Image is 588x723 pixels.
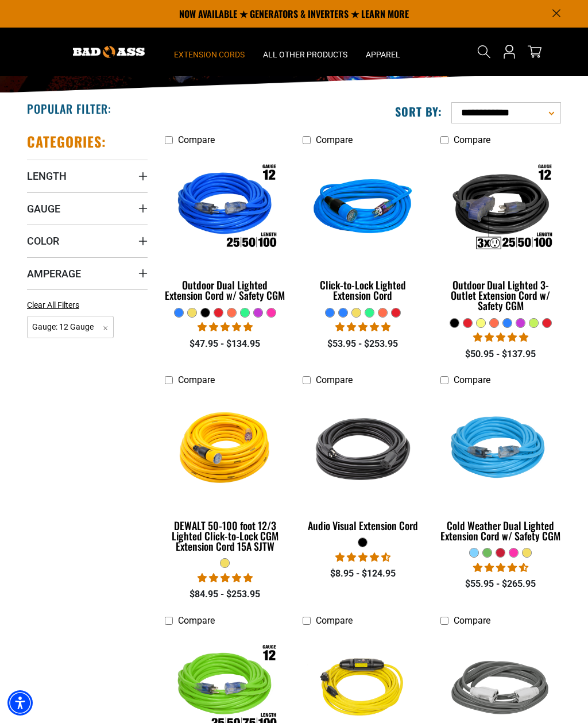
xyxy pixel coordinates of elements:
span: Compare [178,615,215,626]
img: Bad Ass Extension Cords [73,46,145,58]
span: Length [27,169,67,183]
span: 4.81 stars [198,322,253,332]
div: $8.95 - $124.95 [303,567,423,581]
div: Outdoor Dual Lighted Extension Cord w/ Safety CGM [165,280,285,300]
a: Gauge: 12 Gauge [27,321,114,332]
h2: Popular Filter: [27,101,111,116]
a: DEWALT 50-100 foot 12/3 Lighted Click-to-Lock CGM Extension Cord 15A SJTW DEWALT 50-100 foot 12/3... [165,392,285,558]
span: 4.87 stars [335,322,390,332]
summary: Search [475,42,493,61]
span: 4.61 stars [473,562,528,573]
div: $50.95 - $137.95 [440,347,561,361]
h2: Categories: [27,133,106,150]
span: Gauge: 12 Gauge [27,316,114,338]
span: Compare [316,374,353,385]
a: Outdoor Dual Lighted Extension Cord w/ Safety CGM Outdoor Dual Lighted Extension Cord w/ Safety CGM [165,151,285,307]
span: Compare [316,134,353,145]
img: Light Blue [439,393,563,504]
summary: Length [27,160,148,192]
span: All Other Products [263,49,347,60]
span: Apparel [366,49,400,60]
summary: Amperage [27,257,148,289]
img: blue [301,153,425,264]
img: DEWALT 50-100 foot 12/3 Lighted Click-to-Lock CGM Extension Cord 15A SJTW [163,393,287,504]
a: Open this option [500,28,519,76]
a: black Audio Visual Extension Cord [303,392,423,538]
span: Clear All Filters [27,300,79,310]
div: $47.95 - $134.95 [165,337,285,351]
span: Amperage [27,267,81,280]
div: $53.95 - $253.95 [303,337,423,351]
summary: Apparel [357,28,409,76]
span: Compare [454,134,490,145]
div: Accessibility Menu [7,690,33,716]
span: Color [27,234,59,248]
div: Cold Weather Dual Lighted Extension Cord w/ Safety CGM [440,520,561,541]
summary: Color [27,225,148,257]
a: cart [525,45,544,59]
span: 4.68 stars [335,552,390,563]
div: Click-to-Lock Lighted Extension Cord [303,280,423,300]
a: Outdoor Dual Lighted 3-Outlet Extension Cord w/ Safety CGM Outdoor Dual Lighted 3-Outlet Extensio... [440,151,561,318]
div: $84.95 - $253.95 [165,587,285,601]
span: Compare [178,134,215,145]
a: blue Click-to-Lock Lighted Extension Cord [303,151,423,307]
span: 4.84 stars [198,573,253,583]
img: black [301,393,425,504]
span: Gauge [27,202,60,215]
label: Sort by: [395,104,442,119]
div: DEWALT 50-100 foot 12/3 Lighted Click-to-Lock CGM Extension Cord 15A SJTW [165,520,285,551]
img: Outdoor Dual Lighted Extension Cord w/ Safety CGM [163,153,287,264]
div: $55.95 - $265.95 [440,577,561,591]
span: Compare [454,615,490,626]
span: Extension Cords [174,49,245,60]
span: Compare [454,374,490,385]
span: Compare [178,374,215,385]
summary: All Other Products [254,28,357,76]
span: Compare [316,615,353,626]
summary: Gauge [27,192,148,225]
div: Audio Visual Extension Cord [303,520,423,531]
a: Clear All Filters [27,299,84,311]
img: Outdoor Dual Lighted 3-Outlet Extension Cord w/ Safety CGM [439,153,563,264]
div: Outdoor Dual Lighted 3-Outlet Extension Cord w/ Safety CGM [440,280,561,311]
a: Light Blue Cold Weather Dual Lighted Extension Cord w/ Safety CGM [440,392,561,548]
span: 4.80 stars [473,332,528,343]
summary: Extension Cords [165,28,254,76]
